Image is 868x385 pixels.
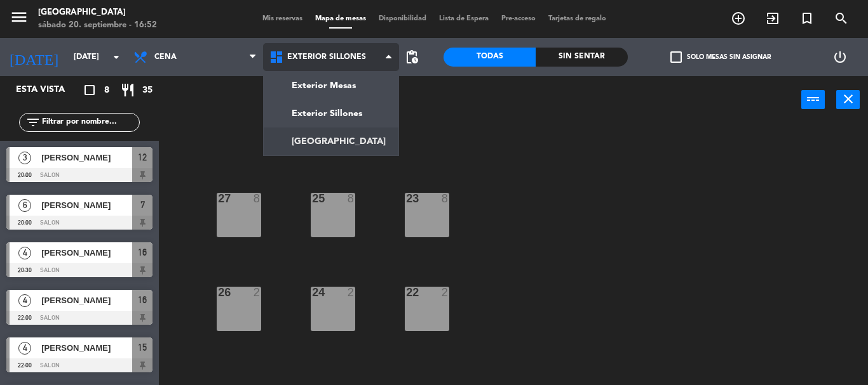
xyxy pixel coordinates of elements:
[765,11,780,26] i: exit_to_app
[41,341,132,355] span: [PERSON_NAME]
[264,127,398,155] a: [GEOGRAPHIC_DATA]
[841,91,856,107] i: close
[348,193,355,204] div: 8
[18,294,31,307] span: 4
[154,53,177,62] span: Cena
[834,11,849,26] i: search
[138,292,147,308] span: 16
[309,15,372,22] span: Mapa de mesas
[138,340,147,355] span: 15
[287,53,366,62] span: Exterior Sillones
[82,82,97,98] i: crop_square
[442,193,449,204] div: 8
[138,150,147,165] span: 12
[6,82,92,98] div: Esta vista
[138,245,147,260] span: 16
[836,90,860,109] button: close
[10,8,29,31] button: menu
[38,6,157,19] div: [GEOGRAPHIC_DATA]
[444,48,536,67] div: Todas
[312,287,313,298] div: 24
[495,15,542,22] span: Pre-acceso
[254,287,261,298] div: 2
[18,247,31,259] span: 4
[670,51,771,63] label: Solo mesas sin asignar
[264,100,398,127] a: Exterior Sillones
[372,15,433,22] span: Disponibilidad
[18,342,31,355] span: 4
[41,246,132,259] span: [PERSON_NAME]
[806,91,821,107] i: power_input
[142,83,153,98] span: 35
[433,15,495,22] span: Lista de Espera
[256,15,309,22] span: Mis reservas
[18,199,31,212] span: 6
[348,287,355,298] div: 2
[25,115,41,130] i: filter_list
[404,49,419,65] span: pending_actions
[38,19,157,32] div: sábado 20. septiembre - 16:52
[542,15,613,22] span: Tarjetas de regalo
[18,152,31,164] span: 3
[254,193,261,204] div: 8
[801,90,825,109] button: power_input
[536,48,628,67] div: Sin sentar
[10,8,29,27] i: menu
[41,199,132,212] span: [PERSON_NAME]
[41,294,132,307] span: [PERSON_NAME]
[104,83,109,98] span: 8
[442,287,449,298] div: 2
[41,151,132,164] span: [PERSON_NAME]
[731,11,746,26] i: add_circle_outline
[312,193,313,204] div: 25
[41,115,139,129] input: Filtrar por nombre...
[120,82,135,98] i: restaurant
[670,51,682,63] span: check_box_outline_blank
[799,11,815,26] i: turned_in_not
[264,72,398,100] a: Exterior Mesas
[109,49,124,65] i: arrow_drop_down
[140,197,145,212] span: 7
[832,49,848,65] i: power_settings_new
